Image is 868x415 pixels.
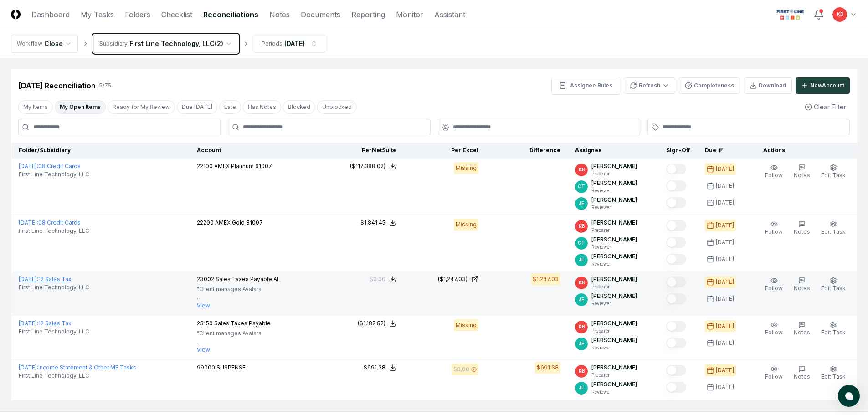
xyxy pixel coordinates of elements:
[763,364,785,383] button: Follow
[19,227,89,235] span: First Line Technology, LLC
[360,219,385,227] div: $1,841.45
[19,276,72,282] a: [DATE]:12 Sales Tax
[591,389,637,395] p: Reviewer
[579,323,585,330] span: KB
[716,255,734,263] div: [DATE]
[453,365,469,374] div: $0.00
[591,372,637,379] p: Preparer
[197,163,213,169] span: 22100
[579,296,584,303] span: JE
[591,252,637,261] p: [PERSON_NAME]
[819,275,847,294] button: Edit Task
[756,146,850,154] div: Actions
[765,329,783,336] span: Follow
[821,285,846,292] span: Edit Task
[666,220,686,231] button: Mark complete
[197,320,213,327] span: 23150
[125,9,150,20] a: Folders
[99,82,111,90] div: 5 / 75
[579,384,584,391] span: JE
[350,162,385,170] div: ($117,388.02)
[197,276,214,282] span: 23002
[591,204,637,211] p: Reviewer
[19,163,81,169] a: [DATE]:08 Credit Cards
[215,219,263,226] span: AMEX Gold 81007
[792,275,812,294] button: Notes
[177,100,217,114] button: Due Today
[579,368,585,374] span: KB
[744,77,792,94] button: Download
[579,256,584,263] span: JE
[11,10,21,19] img: Logo
[666,180,686,191] button: Mark complete
[364,364,385,372] div: $691.38
[819,162,847,181] button: Edit Task
[18,80,96,91] div: [DATE] Reconciliation
[322,143,404,159] th: Per NetSuite
[19,163,38,169] span: [DATE] :
[763,275,785,294] button: Follow
[666,237,686,248] button: Mark complete
[19,283,89,292] span: First Line Technology, LLC
[454,219,478,231] div: Missing
[819,364,847,383] button: Edit Task
[832,6,848,23] button: KB
[108,100,175,114] button: Ready for My Review
[666,197,686,208] button: Mark complete
[591,380,637,389] p: [PERSON_NAME]
[591,283,637,290] p: Preparer
[591,336,637,344] p: [PERSON_NAME]
[197,146,314,154] div: Account
[659,143,698,159] th: Sign-Off
[838,385,860,407] button: atlas-launcher
[821,329,846,336] span: Edit Task
[666,293,686,304] button: Mark complete
[821,228,846,235] span: Edit Task
[716,366,734,374] div: [DATE]
[591,275,637,283] p: [PERSON_NAME]
[591,179,637,187] p: [PERSON_NAME]
[351,9,385,20] a: Reporting
[763,219,785,238] button: Follow
[579,166,585,173] span: KB
[18,100,53,114] button: My Items
[283,100,315,114] button: Blocked
[370,275,385,283] div: $0.00
[99,40,128,48] div: Subsidiary
[579,200,584,207] span: JE
[810,82,844,90] div: New Account
[19,364,136,371] a: [DATE]:Income Statement & Other ME Tasks
[591,300,637,307] p: Reviewer
[19,276,38,282] span: [DATE] :
[716,383,734,391] div: [DATE]
[792,319,812,338] button: Notes
[55,100,106,114] button: My Open Items
[358,319,385,328] div: ($1,182.82)
[624,77,675,94] button: Refresh
[792,364,812,383] button: Notes
[214,320,271,327] span: Sales Taxes Payable
[591,319,637,328] p: [PERSON_NAME]
[486,143,568,159] th: Difference
[11,143,190,159] th: Folder/Subsidiary
[792,162,812,181] button: Notes
[796,77,850,94] button: NewAccount
[716,165,734,173] div: [DATE]
[537,364,559,372] div: $691.38
[591,187,637,194] p: Reviewer
[792,219,812,238] button: Notes
[794,285,810,292] span: Notes
[197,302,210,310] button: View
[716,238,734,246] div: [DATE]
[551,77,620,95] button: Assignee Rules
[819,319,847,338] button: Edit Task
[591,170,637,177] p: Preparer
[579,223,585,230] span: KB
[763,319,785,338] button: Follow
[765,172,783,179] span: Follow
[404,143,486,159] th: Per Excel
[666,382,686,393] button: Mark complete
[591,364,637,372] p: [PERSON_NAME]
[666,365,686,376] button: Mark complete
[243,100,281,114] button: Has Notes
